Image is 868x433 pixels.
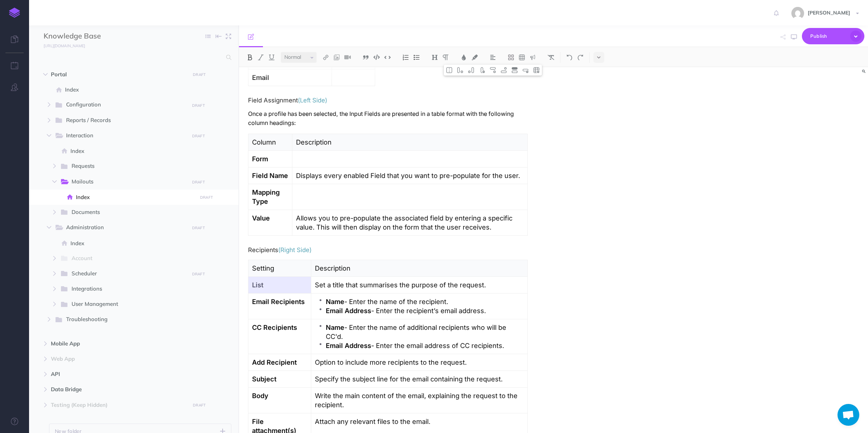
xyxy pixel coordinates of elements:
img: Alignment dropdown menu button [490,54,496,60]
strong: Value [252,214,270,222]
strong: Field Name [252,171,288,179]
span: Portal [51,70,186,79]
span: API [51,370,186,379]
strong: Name [326,298,344,305]
img: Italic button [257,54,264,60]
span: Testing (Keep Hidden) [51,401,186,409]
strong: CC Recipients [252,323,297,331]
p: - Enter the name of additional recipients who will be CC'd. [326,323,523,341]
span: [PERSON_NAME] [804,9,854,16]
p: Once a profile has been selected, the Input Fields are presented in a table format with the follo... [248,109,528,128]
p: Description [296,138,523,147]
span: Index [76,193,195,202]
img: Toggle row header button [511,67,518,73]
span: Interaction [66,131,184,141]
img: Add row after button [500,67,507,73]
img: Underline button [268,54,275,60]
input: Documentation Name [44,31,129,42]
button: DRAFT [190,70,208,79]
img: Add column after merge button [468,67,474,73]
span: Requests [72,162,184,171]
img: Link button [323,54,329,60]
strong: Email Recipients [252,298,305,305]
img: Text background color button [471,54,478,60]
span: Mailouts [72,177,184,187]
span: Web App [51,355,186,363]
img: Add image button [333,54,340,60]
small: DRAFT [192,272,205,276]
img: Code block button [373,54,380,60]
img: Add row before button [490,67,496,73]
strong: Subject [252,375,276,383]
small: DRAFT [192,134,205,138]
span: Index [65,85,195,94]
span: Index [70,147,195,155]
small: [URL][DOMAIN_NAME] [44,43,85,48]
img: Clear styles button [548,54,554,60]
img: logo-mark.svg [9,8,20,18]
strong: Body [252,392,268,400]
button: DRAFT [190,401,208,409]
span: Documents [72,208,184,217]
p: Allows you to pre-populate the associated field by entering a specific value. This will then disp... [296,214,523,232]
p: - Enter the email address of CC recipients. [326,341,523,350]
small: DRAFT [192,226,205,230]
strong: Name [326,323,344,331]
img: Add column Before Merge [457,67,463,73]
span: Scheduler [72,269,184,279]
a: [URL][DOMAIN_NAME] [29,42,92,49]
small: DRAFT [192,103,205,108]
strong: Mapping Type [252,188,281,205]
button: DRAFT [189,132,207,140]
span: Publish [810,31,847,42]
img: Create table button [519,54,525,60]
button: DRAFT [189,224,207,232]
small: DRAFT [193,72,206,77]
p: - Enter the name of the recipient. [326,297,523,306]
button: DRAFT [197,193,215,202]
p: Displays every enabled Field that you want to pre-populate for the user. [296,171,523,180]
button: DRAFT [189,178,207,186]
span: Troubleshooting [66,315,184,324]
p: - Enter the recipient’s email address. [326,306,523,315]
span: Data Bridge [51,385,186,394]
strong: Form [252,155,268,163]
a: Open chat [837,404,859,426]
small: DRAFT [192,180,205,185]
img: Delete column button [479,67,485,73]
p: Description [315,264,523,273]
p: Option to include more recipients to the request. [315,358,523,367]
span: User Management [72,300,184,309]
h4: Field Assignment [248,97,528,104]
img: Toggle cell merge button [446,67,453,73]
span: (Right Side) [278,246,312,254]
strong: Email Address [326,307,371,315]
p: Setting [252,264,308,273]
button: DRAFT [189,270,207,278]
img: de744a1c6085761c972ea050a2b8d70b.jpg [791,7,804,20]
h4: Recipients [248,247,528,253]
img: Inline code button [384,54,391,60]
img: Text color button [461,54,467,60]
span: Reports / Records [66,116,184,125]
p: Write the main content of the email, explaining the request to the recipient. [315,391,523,409]
img: Bold button [247,54,253,60]
img: Headings dropdown button [431,54,438,60]
span: Administration [66,223,184,232]
span: Integrations [72,284,184,294]
img: Unordered list button [413,54,420,60]
p: Attach any relevant files to the email. [315,417,523,426]
p: Set a title that summarises the purpose of the request. [315,280,523,290]
span: Account [72,254,184,263]
strong: List [252,281,263,289]
img: Delete row button [522,67,529,73]
img: Blockquote button [362,54,369,60]
img: Ordered list button [402,54,409,60]
strong: Email Address [326,341,371,349]
img: Delete table button [533,67,540,73]
small: DRAFT [200,195,213,200]
span: Index [70,239,195,248]
img: Add video button [344,54,351,60]
button: DRAFT [189,101,207,110]
img: Undo [566,54,573,60]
